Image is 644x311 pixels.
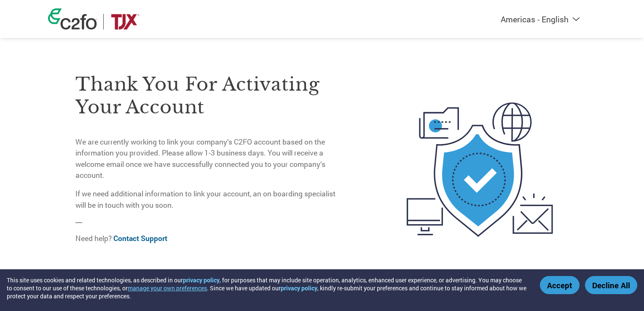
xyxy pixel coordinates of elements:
[128,284,207,292] button: manage your own preferences
[75,233,342,244] p: Need help?
[585,276,637,294] button: Decline All
[113,233,167,243] a: Contact Support
[75,73,342,118] h3: Thank you for activating your account
[281,284,317,292] a: privacy policy
[540,276,580,294] button: Accept
[391,55,569,284] img: activated
[75,137,342,181] p: We are currently working to link your company’s C2FO account based on the information you provide...
[48,8,97,29] img: c2fo logo
[110,14,140,29] img: TJX
[75,55,342,252] div: —
[75,188,342,211] p: If we need additional information to link your account, an on boarding specialist will be in touc...
[183,276,220,284] a: privacy policy
[7,276,528,300] div: This site uses cookies and related technologies, as described in our , for purposes that may incl...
